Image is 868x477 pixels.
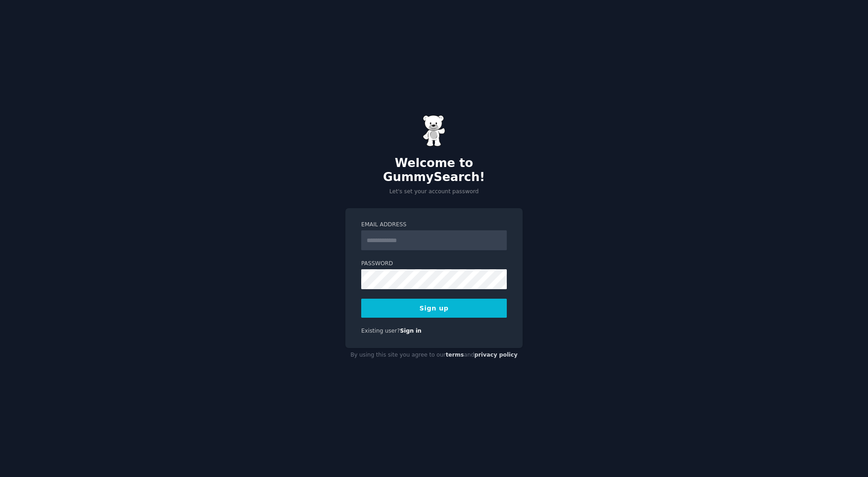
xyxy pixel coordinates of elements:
label: Password [361,260,507,268]
img: Gummy Bear [423,115,445,147]
p: Let's set your account password [345,188,523,196]
span: Existing user? [361,328,400,334]
label: Email Address [361,221,507,229]
a: privacy policy [474,352,518,358]
button: Sign up [361,299,507,318]
a: terms [446,352,464,358]
a: Sign in [400,328,422,334]
div: By using this site you agree to our and [345,348,523,363]
h2: Welcome to GummySearch! [345,156,523,185]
